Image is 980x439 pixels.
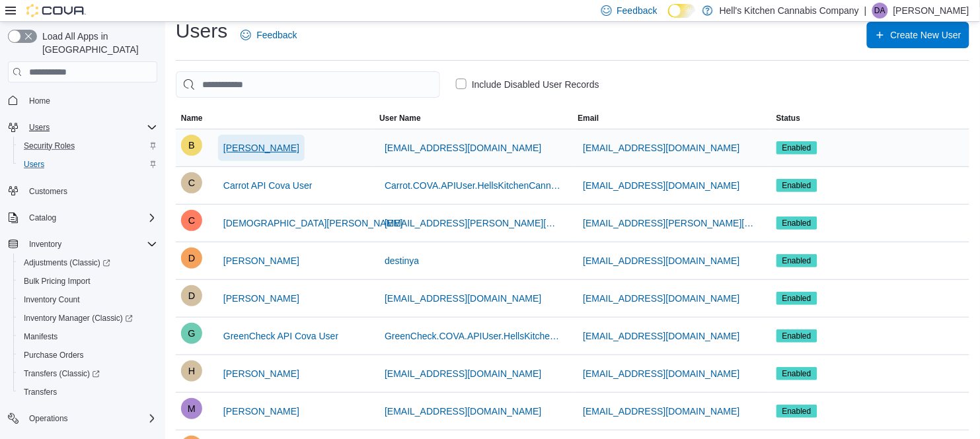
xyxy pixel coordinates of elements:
button: Manifests [13,327,163,346]
span: Home [24,92,157,108]
span: [EMAIL_ADDRESS][DOMAIN_NAME] [584,141,740,154]
span: GreenCheck.COVA.APIUser.HellsKitchenCannabisCompany [385,329,562,343]
img: Cova [26,4,86,17]
span: [PERSON_NAME] [223,141,299,154]
span: Carrot API Cova User [223,179,313,192]
button: Users [3,118,163,137]
span: C [188,210,195,231]
span: Enabled [782,368,811,380]
span: [PERSON_NAME] [223,292,299,305]
span: [EMAIL_ADDRESS][DOMAIN_NAME] [385,141,541,154]
span: Users [19,156,157,172]
span: Security Roles [24,141,75,151]
span: Enabled [776,405,817,418]
span: Transfers [19,384,157,400]
button: GreenCheck.COVA.APIUser.HellsKitchenCannabisCompany [379,323,567,349]
span: User Name [379,113,421,123]
button: Customers [3,182,163,201]
span: G [188,323,195,344]
span: M [188,398,196,419]
span: Enabled [776,367,817,380]
div: Destiny Adams [872,3,888,18]
button: Catalog [24,210,61,226]
button: [EMAIL_ADDRESS][DOMAIN_NAME] [578,323,745,349]
span: Transfers (Classic) [19,366,157,382]
span: Create New User [891,28,961,42]
span: Enabled [776,292,817,305]
button: [EMAIL_ADDRESS][PERSON_NAME][DOMAIN_NAME] [578,210,766,236]
h1: Users [176,18,227,44]
span: DA [875,3,886,18]
div: Dorina [181,285,202,306]
button: Security Roles [13,137,163,155]
span: Feedback [617,4,658,17]
div: Max [181,398,202,419]
button: [EMAIL_ADDRESS][DOMAIN_NAME] [578,172,745,199]
a: Purchase Orders [19,347,89,363]
a: Feedback [235,22,302,48]
span: Adjustments (Classic) [24,257,110,268]
button: destinya [379,248,424,274]
span: [EMAIL_ADDRESS][PERSON_NAME][DOMAIN_NAME] [385,217,562,230]
span: Enabled [776,141,817,154]
span: Manifests [19,329,157,345]
a: Manifests [19,329,63,345]
a: Transfers (Classic) [13,364,163,383]
button: [EMAIL_ADDRESS][DOMAIN_NAME] [578,285,745,312]
div: Destiny [181,248,202,269]
span: Enabled [782,255,811,267]
span: Catalog [29,213,56,223]
a: Transfers (Classic) [19,366,105,382]
span: Inventory Count [24,294,80,305]
span: [EMAIL_ADDRESS][DOMAIN_NAME] [584,292,740,305]
span: Transfers (Classic) [24,368,100,379]
a: Inventory Count [19,292,85,308]
span: Bulk Pricing Import [24,276,91,287]
span: destinya [385,254,419,267]
a: Users [19,156,50,172]
a: Inventory Manager (Classic) [19,310,138,326]
button: GreenCheck API Cova User [218,323,344,349]
span: Enabled [782,217,811,229]
button: [PERSON_NAME] [218,398,305,424]
span: Email [578,113,599,123]
button: [PERSON_NAME] [218,360,305,387]
button: Create New User [867,22,969,48]
div: Christian [181,210,202,231]
button: [EMAIL_ADDRESS][DOMAIN_NAME] [379,285,547,312]
button: [DEMOGRAPHIC_DATA][PERSON_NAME] [218,210,408,236]
a: Home [24,93,56,109]
button: Bulk Pricing Import [13,272,163,290]
label: Include Disabled User Records [456,77,599,92]
span: Enabled [782,292,811,304]
button: Inventory Count [13,290,163,309]
span: C [188,172,195,193]
span: Users [29,122,50,133]
div: Harold [181,360,202,382]
span: Customers [24,183,157,199]
span: Inventory Manager (Classic) [19,310,157,326]
span: D [188,285,195,306]
button: [PERSON_NAME] [218,135,305,161]
button: [EMAIL_ADDRESS][PERSON_NAME][DOMAIN_NAME] [379,210,567,236]
button: Inventory [24,236,67,252]
button: Operations [24,411,73,426]
span: B [188,135,195,156]
button: Carrot API Cova User [218,172,318,199]
span: [PERSON_NAME] [223,367,299,380]
button: [EMAIL_ADDRESS][DOMAIN_NAME] [578,135,745,161]
span: [EMAIL_ADDRESS][DOMAIN_NAME] [584,179,740,192]
span: Inventory [24,236,157,252]
span: Enabled [782,142,811,154]
span: Status [776,113,801,123]
button: Catalog [3,209,163,227]
span: [EMAIL_ADDRESS][DOMAIN_NAME] [385,292,541,305]
button: Users [24,119,55,135]
span: Enabled [782,180,811,191]
span: [DEMOGRAPHIC_DATA][PERSON_NAME] [223,217,403,230]
button: Transfers [13,383,163,401]
span: [EMAIL_ADDRESS][DOMAIN_NAME] [584,405,740,418]
a: Bulk Pricing Import [19,273,96,289]
span: Name [181,113,203,123]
